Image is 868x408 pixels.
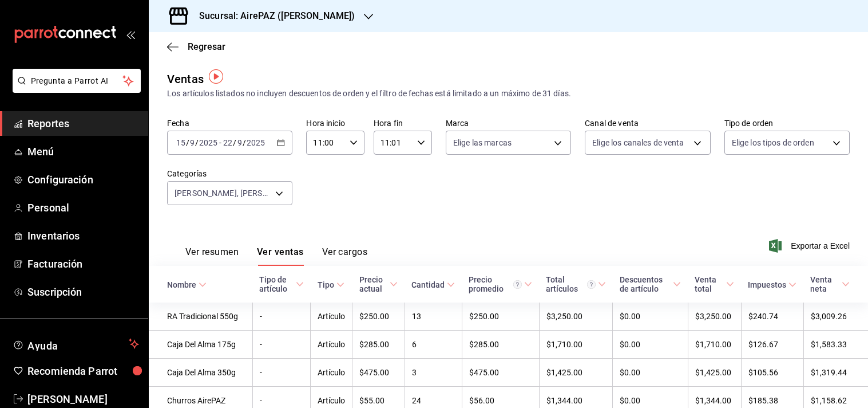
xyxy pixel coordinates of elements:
[27,337,124,351] span: Ayuda
[592,137,684,148] span: Elige los canales de venta
[546,275,605,293] span: Total artículos
[405,359,462,387] td: 3
[539,303,612,331] td: $3,250.00
[219,138,221,147] span: -
[27,200,139,215] span: Personal
[724,119,850,127] label: Tipo de orden
[149,359,252,387] td: Caja Del Alma 350g
[189,138,195,147] input: --
[446,119,571,127] label: Marca
[352,359,405,387] td: $475.00
[741,331,803,359] td: $126.67
[374,119,432,127] label: Hora fin
[167,41,225,52] button: Regresar
[546,275,595,293] div: Total artículos
[620,275,681,293] span: Descuentos de artículo
[359,275,398,293] span: Precio actual
[613,331,688,359] td: $0.00
[695,275,724,293] div: Venta total
[252,331,310,359] td: -
[306,119,364,127] label: Hora inicio
[223,138,233,147] input: --
[149,331,252,359] td: Caja Del Alma 175g
[803,303,868,331] td: $3,009.26
[13,69,141,93] button: Pregunta a Parrot AI
[539,359,612,387] td: $1,425.00
[318,280,334,289] div: Tipo
[803,331,868,359] td: $1,583.33
[27,172,139,187] span: Configuración
[167,280,196,289] div: Nombre
[620,275,671,293] div: Descuentos de artículo
[27,144,139,159] span: Menú
[405,303,462,331] td: 13
[695,275,734,293] span: Venta total
[259,275,293,293] div: Tipo de artículo
[167,170,292,178] label: Categorías
[587,280,596,289] svg: El total artículos considera cambios de precios en los artículos así como costos adicionales por ...
[185,246,239,266] button: Ver resumen
[311,331,352,359] td: Artículo
[8,83,141,95] a: Pregunta a Parrot AI
[186,138,189,147] span: /
[352,303,405,331] td: $250.00
[27,363,139,379] span: Recomienda Parrot
[318,280,344,289] span: Tipo
[185,246,367,266] div: navigation tabs
[246,138,265,147] input: ----
[237,138,243,147] input: --
[513,280,522,289] svg: Precio promedio = Total artículos / cantidad
[167,280,207,289] span: Nombre
[613,303,688,331] td: $0.00
[688,331,741,359] td: $1,710.00
[359,275,388,293] div: Precio actual
[259,275,303,293] span: Tipo de artículo
[810,275,850,293] span: Venta neta
[167,88,850,100] div: Los artículos listados no incluyen descuentos de orden y el filtro de fechas está limitado a un m...
[175,187,271,199] span: [PERSON_NAME], [PERSON_NAME], [PERSON_NAME], Del [PERSON_NAME], [PERSON_NAME], [GEOGRAPHIC_DATA],...
[252,359,310,387] td: -
[462,359,539,387] td: $475.00
[167,119,292,127] label: Fecha
[613,359,688,387] td: $0.00
[462,331,539,359] td: $285.00
[167,70,204,88] div: Ventas
[126,30,135,39] button: open_drawer_menu
[209,69,223,84] img: Tooltip marker
[741,303,803,331] td: $240.74
[352,331,405,359] td: $285.00
[810,275,839,293] div: Venta neta
[311,303,352,331] td: Artículo
[243,138,246,147] span: /
[585,119,710,127] label: Canal de venta
[688,303,741,331] td: $3,250.00
[405,331,462,359] td: 6
[462,303,539,331] td: $250.00
[771,239,850,253] button: Exportar a Excel
[31,75,123,87] span: Pregunta a Parrot AI
[27,284,139,300] span: Suscripción
[199,138,218,147] input: ----
[803,359,868,387] td: $1,319.44
[469,275,522,293] div: Precio promedio
[539,331,612,359] td: $1,710.00
[257,246,304,266] button: Ver ventas
[748,280,796,289] span: Impuestos
[188,41,225,52] span: Regresar
[748,280,786,289] div: Impuestos
[453,137,512,148] span: Elige las marcas
[469,275,532,293] span: Precio promedio
[233,138,236,147] span: /
[27,256,139,272] span: Facturación
[252,303,310,331] td: -
[741,359,803,387] td: $105.56
[27,228,139,244] span: Inventarios
[411,280,455,289] span: Cantidad
[732,137,814,148] span: Elige los tipos de orden
[311,359,352,387] td: Artículo
[190,9,355,23] h3: Sucursal: AirePAZ ([PERSON_NAME])
[411,280,445,289] div: Cantidad
[688,359,741,387] td: $1,425.00
[149,303,252,331] td: RA Tradicional 550g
